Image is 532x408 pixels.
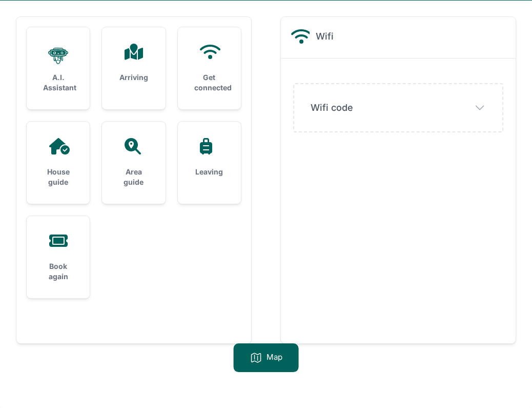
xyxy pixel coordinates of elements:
[194,72,224,93] h3: Get connected
[43,167,73,187] h3: House guide
[43,261,73,282] h3: Book again
[43,72,73,93] h3: A.I. Assistant
[267,352,282,364] p: Map
[118,167,149,187] h3: Area guide
[102,27,165,99] a: Arriving
[316,29,334,44] h2: Wifi
[118,72,149,83] h3: Arriving
[311,101,486,115] button: Wifi code
[27,216,90,298] a: Book again
[194,167,224,177] h3: Leaving
[178,27,241,109] a: Get connected
[311,101,353,115] span: Wifi code
[178,122,241,193] a: Leaving
[27,27,90,109] a: A.I. Assistant
[27,122,90,204] a: House guide
[102,122,165,204] a: Area guide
